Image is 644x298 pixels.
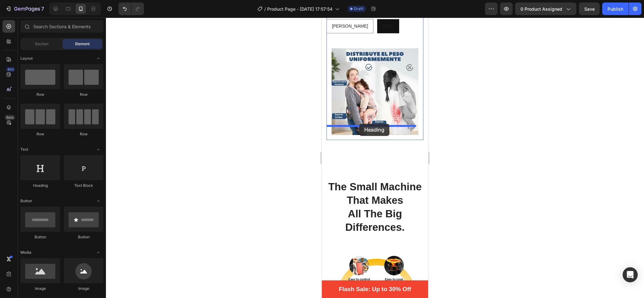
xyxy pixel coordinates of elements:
span: Text [20,147,28,152]
div: Beta [5,115,15,120]
span: Draft [354,6,363,12]
span: Toggle open [93,144,103,154]
div: Button [64,234,103,240]
div: Image [64,286,103,291]
span: Button [20,198,32,204]
span: / [264,6,266,12]
div: Row [64,92,103,97]
span: Toggle open [93,247,103,257]
button: Save [579,3,600,15]
div: Row [20,131,60,137]
div: 450 [6,67,15,72]
span: Toggle open [93,53,103,63]
span: Layout [20,56,33,61]
div: Row [20,92,60,97]
div: Image [20,286,60,291]
div: Heading [20,183,60,188]
div: Publish [608,6,623,12]
div: Undo/Redo [118,3,144,15]
input: Search Sections & Elements [20,20,103,33]
iframe: Design area [322,18,428,298]
span: Toggle open [93,196,103,206]
div: Button [20,234,60,240]
span: Section [35,41,48,47]
span: Product Page - [DATE] 17:57:54 [267,6,333,12]
span: Media [20,250,31,255]
span: Element [75,41,90,47]
div: Text Block [64,183,103,188]
button: 0 product assigned [515,3,576,15]
p: 7 [41,5,44,13]
button: Publish [602,3,629,15]
span: Save [584,6,595,12]
div: Open Intercom Messenger [623,267,638,282]
div: Row [64,131,103,137]
span: 0 product assigned [520,6,562,12]
button: 7 [3,3,47,15]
